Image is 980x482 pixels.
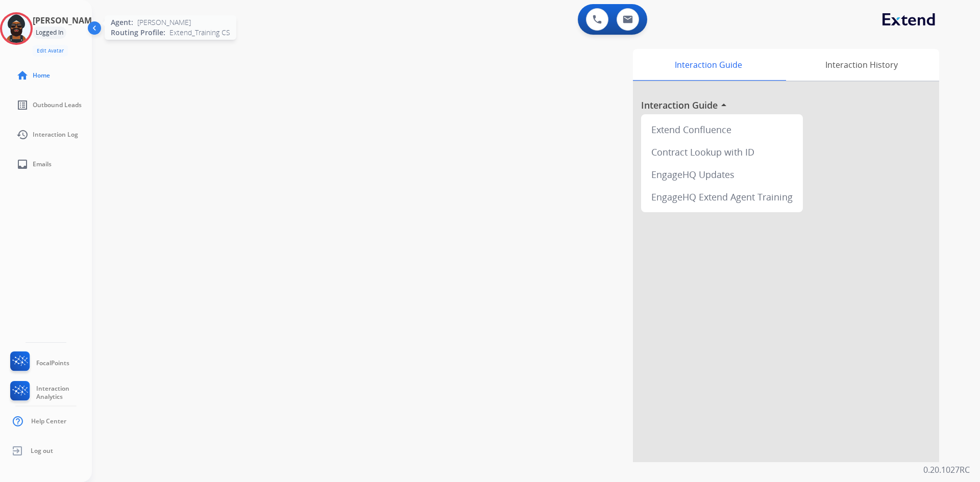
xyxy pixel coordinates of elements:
[33,71,50,80] span: Home
[33,101,82,109] span: Outbound Leads
[8,381,92,404] a: Interaction Analytics
[16,99,29,111] mat-icon: list_alt
[33,27,66,39] div: Logged In
[33,14,99,27] h3: [PERSON_NAME]
[645,186,799,208] div: EngageHQ Extend Agent Training
[137,17,191,28] span: [PERSON_NAME]
[33,131,78,139] span: Interaction Log
[645,141,799,163] div: Contract Lookup with ID
[8,351,69,375] a: FocalPoints
[16,158,29,170] mat-icon: inbox
[33,160,52,168] span: Emails
[16,129,29,141] mat-icon: history
[33,45,68,57] button: Edit Avatar
[645,118,799,141] div: Extend Confluence
[645,163,799,186] div: EngageHQ Updates
[111,17,133,28] span: Agent:
[16,69,29,82] mat-icon: home
[111,28,165,38] span: Routing Profile:
[633,49,783,81] div: Interaction Guide
[2,14,31,43] img: avatar
[31,447,53,455] span: Log out
[36,359,69,367] span: FocalPoints
[31,417,66,425] span: Help Center
[783,49,939,81] div: Interaction History
[36,385,92,401] span: Interaction Analytics
[169,28,230,38] span: Extend_Training CS
[923,464,970,476] p: 0.20.1027RC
